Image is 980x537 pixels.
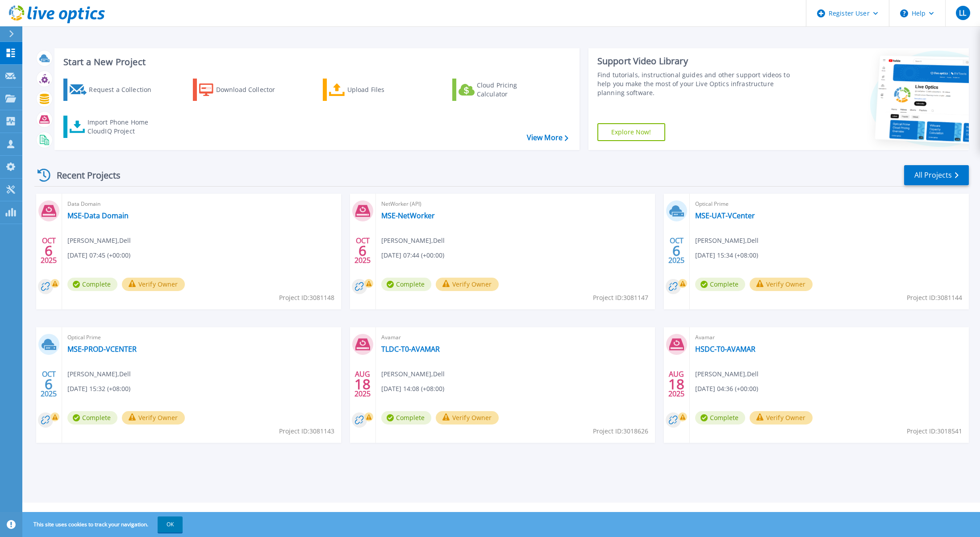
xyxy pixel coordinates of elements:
[89,81,160,99] div: Request a Collection
[122,278,185,291] button: Verify Owner
[347,81,419,99] div: Upload Files
[40,368,57,400] div: OCT 2025
[354,234,371,267] div: OCT 2025
[672,247,680,254] span: 6
[122,411,185,425] button: Verify Owner
[597,123,665,141] a: Explore Now!
[597,55,793,67] div: Support Video Library
[695,333,963,342] span: Avamar
[668,380,684,388] span: 18
[67,199,336,209] span: Data Domain
[381,384,444,394] span: [DATE] 14:08 (+08:00)
[45,380,53,388] span: 6
[67,250,130,260] span: [DATE] 07:45 (+00:00)
[436,278,499,291] button: Verify Owner
[381,250,444,260] span: [DATE] 07:44 (+00:00)
[695,369,759,379] span: [PERSON_NAME] , Dell
[323,79,422,101] a: Upload Files
[354,368,371,400] div: AUG 2025
[668,234,685,267] div: OCT 2025
[67,369,131,379] span: [PERSON_NAME] , Dell
[45,247,53,254] span: 6
[593,426,648,436] span: Project ID: 3018626
[907,293,962,303] span: Project ID: 3081144
[67,333,336,342] span: Optical Prime
[216,81,288,99] div: Download Collector
[695,384,758,394] span: [DATE] 04:36 (+00:00)
[63,57,568,67] h3: Start a New Project
[695,278,745,291] span: Complete
[436,411,499,425] button: Verify Owner
[34,164,133,186] div: Recent Projects
[359,247,367,254] span: 6
[25,516,183,533] span: This site uses cookies to track your navigation.
[381,369,445,379] span: [PERSON_NAME] , Dell
[750,278,813,291] button: Verify Owner
[88,118,157,136] div: Import Phone Home CloudIQ Project
[67,236,131,246] span: [PERSON_NAME] , Dell
[158,516,183,533] button: OK
[695,199,963,209] span: Optical Prime
[750,411,813,425] button: Verify Owner
[597,71,793,97] div: Find tutorials, instructional guides and other support videos to help you make the most of your L...
[193,79,292,101] a: Download Collector
[67,345,137,354] a: MSE-PROD-VCENTER
[67,384,130,394] span: [DATE] 15:32 (+08:00)
[695,250,758,260] span: [DATE] 15:34 (+08:00)
[593,293,648,303] span: Project ID: 3081147
[695,211,755,220] a: MSE-UAT-VCenter
[381,345,440,354] a: TLDC-T0-AVAMAR
[381,333,650,342] span: Avamar
[477,81,548,99] div: Cloud Pricing Calculator
[381,211,435,220] a: MSE-NetWorker
[354,380,371,388] span: 18
[67,211,129,220] a: MSE-Data Domain
[67,411,117,425] span: Complete
[907,426,962,436] span: Project ID: 3018541
[63,79,163,101] a: Request a Collection
[452,79,552,101] a: Cloud Pricing Calculator
[904,165,969,185] a: All Projects
[527,133,568,142] a: View More
[40,234,57,267] div: OCT 2025
[668,368,685,400] div: AUG 2025
[381,278,431,291] span: Complete
[67,278,117,291] span: Complete
[381,199,650,209] span: NetWorker (API)
[279,293,334,303] span: Project ID: 3081148
[695,411,745,425] span: Complete
[381,411,431,425] span: Complete
[279,426,334,436] span: Project ID: 3081143
[695,345,755,354] a: HSDC-T0-AVAMAR
[381,236,445,246] span: [PERSON_NAME] , Dell
[695,236,759,246] span: [PERSON_NAME] , Dell
[959,9,966,17] span: LL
